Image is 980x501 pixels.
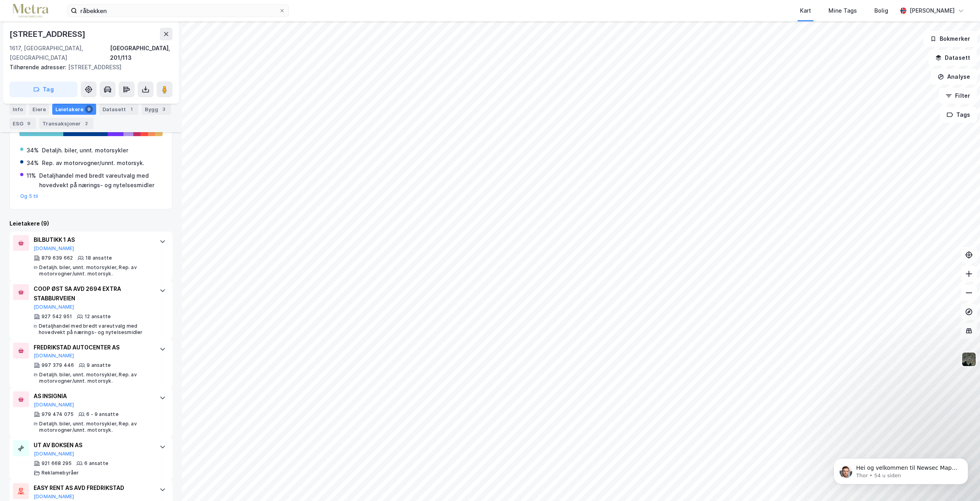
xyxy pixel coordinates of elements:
[828,6,857,15] div: Mine Tags
[9,219,172,228] div: Leietakere (9)
[85,255,112,261] div: 18 ansatte
[13,4,48,18] img: metra-logo.256734c3b2bbffee19d4.png
[874,6,888,15] div: Bolig
[42,460,72,467] div: 921 668 295
[160,105,168,113] div: 3
[27,158,39,168] div: 34%
[9,82,78,97] button: Tag
[910,6,955,15] div: [PERSON_NAME]
[39,421,152,433] div: Detaljh. biler, unnt. motorsykler, Rep. av motorvogner/unnt. motorsyk.
[929,50,977,66] button: Datasett
[34,23,135,61] span: Hei og velkommen til Newsec Maps, [PERSON_NAME] 🥳 Om det er du lurer på så kan du enkelt chatte d...
[961,352,976,367] img: 9k=
[77,5,279,17] input: Søk på adresse, matrikkel, gårdeiere, leietakere eller personer
[39,264,152,277] div: Detaljh. biler, unnt. motorsykler, Rep. av motorvogner/unnt. motorsyk.
[34,30,136,38] p: Message from Thor, sent 54 u siden
[84,460,108,467] div: 6 ansatte
[923,31,977,47] button: Bokmerker
[34,483,152,493] div: EASY RENT AS AVD FREDRIKSTAD
[940,107,977,123] button: Tags
[142,104,171,115] div: Bygg
[110,44,172,63] div: [GEOGRAPHIC_DATA], 201/113
[9,44,110,63] div: 1617, [GEOGRAPHIC_DATA], [GEOGRAPHIC_DATA]
[39,118,93,129] div: Transaksjoner
[34,235,152,245] div: BILBUTIKK 1 AS
[127,105,135,113] div: 1
[39,372,152,384] div: Detaljh. biler, unnt. motorsykler, Rep. av motorvogner/unnt. motorsyk.
[34,304,74,310] button: [DOMAIN_NAME]
[34,343,152,352] div: FREDRIKSTAD AUTOCENTER AS
[34,402,74,408] button: [DOMAIN_NAME]
[34,451,74,457] button: [DOMAIN_NAME]
[27,146,39,155] div: 34%
[27,171,36,180] div: 11%
[87,362,111,368] div: 9 ansatte
[42,470,79,476] div: Reklamebyråer
[85,105,93,113] div: 9
[9,118,36,129] div: ESG
[34,284,152,303] div: COOP ØST SA AVD 2694 EXTRA STABBURVEIEN
[939,88,977,104] button: Filter
[42,146,128,155] div: Detaljh. biler, unnt. motorsykler
[42,362,74,368] div: 997 379 446
[34,353,74,359] button: [DOMAIN_NAME]
[34,245,74,252] button: [DOMAIN_NAME]
[25,120,33,127] div: 9
[42,158,144,168] div: Rep. av motorvogner/unnt. motorsyk.
[20,193,38,199] button: Og 5 til
[39,171,162,190] div: Detaljhandel med bredt vareutvalg med hovedvekt på nærings- og nytelsesmidler
[42,411,74,417] div: 979 474 075
[9,104,26,115] div: Info
[34,391,152,401] div: AS INSIGNIA
[9,63,166,72] div: [STREET_ADDRESS]
[42,255,73,261] div: 879 639 662
[9,64,68,70] span: Tilhørende adresser:
[52,104,96,115] div: Leietakere
[9,28,87,40] div: [STREET_ADDRESS]
[86,411,119,417] div: 6 - 9 ansatte
[99,104,138,115] div: Datasett
[34,440,152,450] div: UT AV BOKSEN AS
[931,69,977,85] button: Analyse
[822,442,980,497] iframe: Intercom notifications melding
[82,120,90,127] div: 2
[34,493,74,500] button: [DOMAIN_NAME]
[800,6,811,15] div: Kart
[42,313,72,320] div: 927 542 951
[29,104,49,115] div: Eiere
[85,313,111,320] div: 12 ansatte
[39,323,152,336] div: Detaljhandel med bredt vareutvalg med hovedvekt på nærings- og nytelsesmidler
